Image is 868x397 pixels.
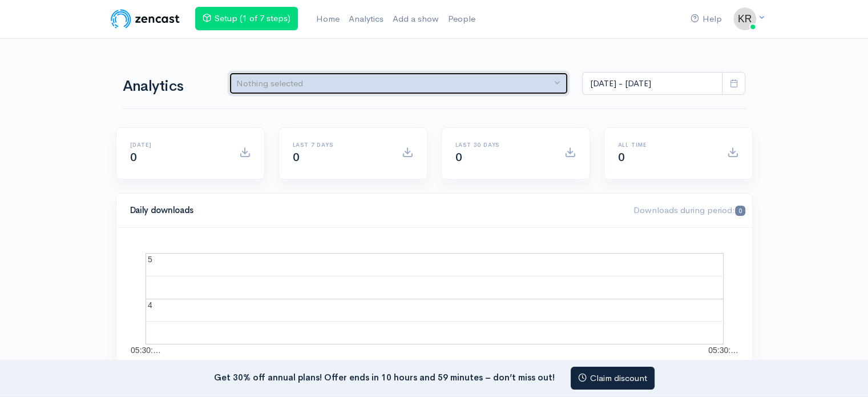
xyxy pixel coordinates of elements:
[344,7,388,31] a: Analytics
[229,72,569,95] button: Nothing selected
[618,142,713,148] h6: All time
[130,206,620,215] h4: Daily downloads
[686,7,726,31] a: Help
[733,7,756,30] img: ...
[214,371,555,382] strong: Get 30% off annual plans! Offer ends in 10 hours and 59 minutes – don’t miss out!
[571,367,655,390] a: Claim discount
[123,78,215,95] h1: Analytics
[236,77,551,90] div: Nothing selected
[735,206,745,216] span: 0
[148,300,152,309] text: 4
[293,142,388,148] h6: Last 7 days
[195,7,298,30] a: Setup (1 of 7 steps)
[618,150,625,165] span: 0
[633,204,745,215] span: Downloads during period:
[582,72,722,95] input: analytics date range selector
[109,7,181,30] img: ZenCast Logo
[148,255,152,264] text: 5
[455,142,551,148] h6: Last 30 days
[312,7,344,31] a: Home
[293,150,300,165] span: 0
[388,7,443,31] a: Add a show
[708,345,738,354] text: 05:30:…
[443,7,480,31] a: People
[130,142,225,148] h6: [DATE]
[130,150,137,165] span: 0
[455,150,462,165] span: 0
[131,345,161,354] text: 05:30:…
[130,242,738,356] svg: A chart.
